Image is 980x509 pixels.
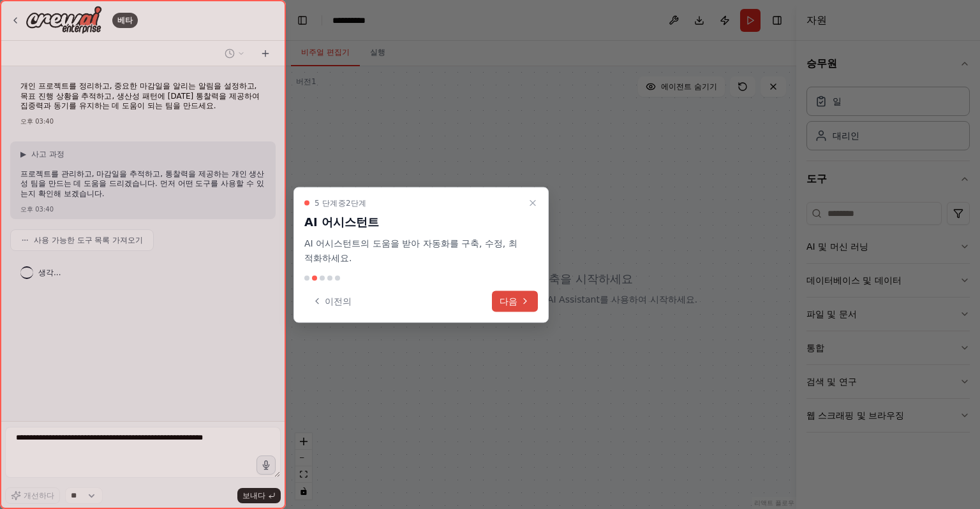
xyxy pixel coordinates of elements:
[338,199,346,208] font: 중
[304,290,359,312] button: 이전의
[293,11,311,29] button: 왼쪽 사이드바 숨기기
[304,215,379,229] font: AI 어시스턴트
[325,296,352,306] font: 이전의
[346,199,351,208] font: 2
[525,196,540,211] button: 연습문제 닫기
[492,290,538,312] button: 다음
[315,199,338,208] font: 5 단계
[351,199,367,208] font: 단계
[500,296,517,306] font: 다음
[304,238,517,263] font: AI 어시스턴트의 도움을 받아 자동화를 구축, 수정, 최적화하세요.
